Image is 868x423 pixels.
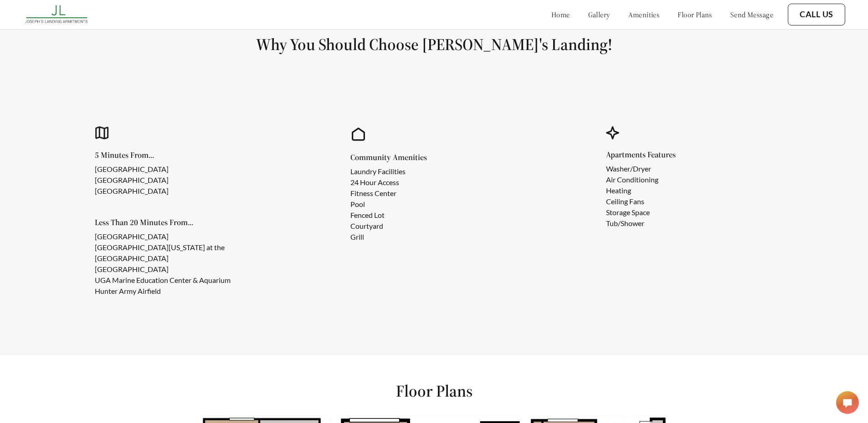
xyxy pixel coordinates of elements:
[800,10,833,20] a: Call Us
[95,242,279,264] li: [GEOGRAPHIC_DATA][US_STATE] at the [GEOGRAPHIC_DATA]
[95,186,169,196] li: [GEOGRAPHIC_DATA]
[350,232,412,242] li: Grill
[678,10,712,19] a: floor plans
[350,221,412,232] li: Courtyard
[606,218,661,229] li: Tub/Shower
[606,163,661,174] li: Washer/Dryer
[606,196,661,207] li: Ceiling Fans
[396,381,473,401] h1: Floor Plans
[350,199,412,210] li: Pool
[95,151,183,159] h5: 5 Minutes From...
[606,207,661,218] li: Storage Space
[95,218,294,227] h5: Less Than 20 Minutes From...
[551,10,570,19] a: home
[95,164,169,175] li: [GEOGRAPHIC_DATA]
[95,275,279,286] li: UGA Marine Education Center & Aquarium
[95,175,169,186] li: [GEOGRAPHIC_DATA]
[350,166,412,177] li: Laundry Facilities
[606,185,661,196] li: Heating
[95,231,279,242] li: [GEOGRAPHIC_DATA]
[788,4,845,25] button: Call Us
[606,174,661,185] li: Air Conditioning
[628,10,660,19] a: amenities
[22,34,846,55] h1: Why You Should Choose [PERSON_NAME]'s Landing!
[350,188,412,199] li: Fitness Center
[588,10,610,19] a: gallery
[350,210,412,221] li: Fenced Lot
[730,10,773,19] a: send message
[23,2,92,27] img: josephs_landing_logo.png
[95,286,279,297] li: Hunter Army Airfield
[606,151,676,159] h5: Apartments Features
[350,153,427,161] h5: Community Amenities
[95,264,279,275] li: [GEOGRAPHIC_DATA]
[350,177,412,188] li: 24 Hour Access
